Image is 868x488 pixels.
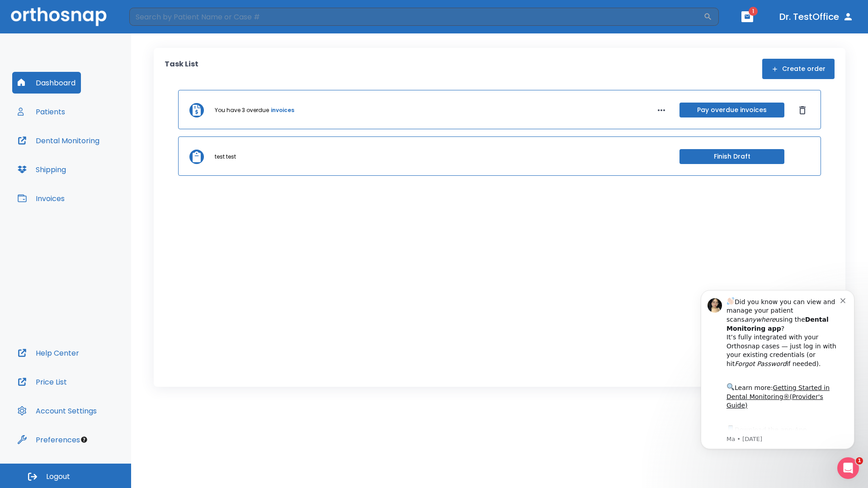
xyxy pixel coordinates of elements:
[39,159,153,167] p: Message from Ma, sent 4w ago
[39,150,120,166] a: App Store
[12,101,71,122] button: Patients
[837,457,859,479] iframe: Intercom live chat
[679,103,784,117] button: Pay overdue invoices
[39,147,153,193] div: Download the app: | ​ Let us know if you need help getting started!
[687,277,868,464] iframe: Intercom notifications message
[856,457,863,465] span: 1
[11,7,107,26] img: Orthosnap
[12,159,71,180] button: Shipping
[153,19,160,27] button: Dismiss notification
[12,400,102,422] button: Account Settings
[46,472,70,482] span: Logout
[679,149,784,164] button: Finish Draft
[12,342,85,364] button: Help Center
[271,106,294,114] a: invoices
[12,188,70,209] button: Invoices
[795,103,810,117] button: Dismiss
[12,72,81,94] button: Dashboard
[12,371,72,393] button: Price List
[80,436,88,444] div: Tooltip anchor
[776,9,857,25] button: Dr. TestOffice
[12,130,105,151] button: Dental Monitoring
[762,59,835,79] button: Create order
[749,7,758,16] span: 1
[129,8,703,26] input: Search by Patient Name or Case #
[215,153,236,161] p: test test
[215,106,269,114] p: You have 3 overdue
[165,59,198,79] p: Task List
[12,429,85,450] button: Preferences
